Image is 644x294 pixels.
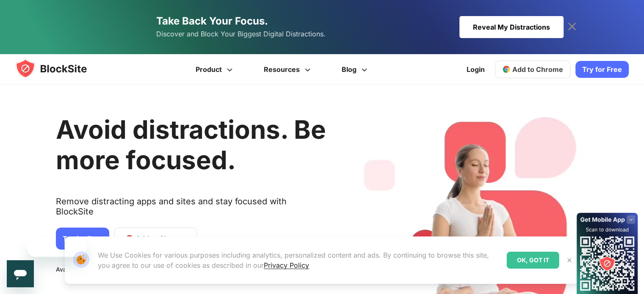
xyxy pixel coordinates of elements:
span: Take Back Your Focus. [156,15,268,27]
div: Reveal My Distractions [459,16,564,38]
a: Privacy Policy [264,261,309,269]
img: Close [566,257,573,264]
button: Close [564,255,575,266]
div: OK, GOT IT [507,252,559,269]
iframe: Message from company [27,238,86,257]
span: Discover and Block Your Biggest Digital Distractions. [156,28,326,40]
a: Resources [249,54,327,85]
img: chrome-icon.svg [502,65,511,74]
a: Login [462,59,490,80]
img: blocksite-icon.5d769676.svg [15,58,103,79]
a: Blog [327,54,384,85]
text: Remove distracting apps and sites and stay focused with BlockSite [56,196,326,223]
a: Product [181,54,249,85]
a: Try for Free [575,61,629,78]
a: Add to Chrome [495,60,570,78]
p: We Use Cookies for various purposes including analytics, personalized content and ads. By continu... [98,250,500,270]
iframe: Button to launch messaging window [7,260,34,287]
span: Add to Chrome [512,65,563,74]
h1: Avoid distractions. Be more focused. [56,114,326,175]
